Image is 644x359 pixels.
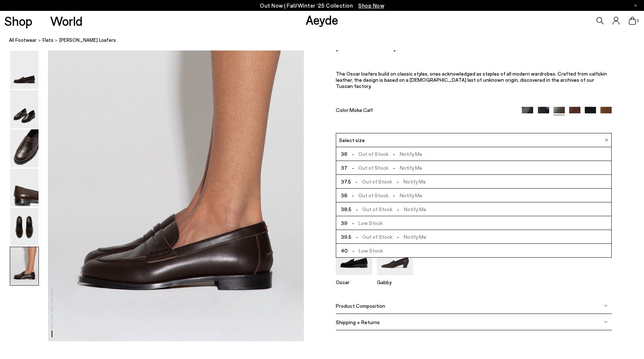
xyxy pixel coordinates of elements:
span: Low Stock [347,218,383,227]
span: - [347,164,358,170]
img: Oscar Leather Loafers - Image 3 [10,129,39,168]
img: Oscar Leather Loafers - Image 6 [10,247,39,285]
span: - [351,178,362,184]
p: Gabby [377,279,413,285]
nav: breadcrumb [9,31,644,51]
span: 36 [341,149,347,158]
span: - [389,164,399,170]
span: 39.5 [341,232,351,241]
img: Oscar Leather Loafers - Image 4 [10,169,39,207]
span: - [347,219,358,226]
a: Gabby Almond-Toe Loafers Gabby [377,270,413,285]
a: Aeyde [306,12,338,27]
span: Navigate to /collections/new-in [358,2,384,9]
a: Shop [4,15,32,27]
span: - [351,206,362,212]
span: 37.5 [341,177,351,186]
span: - [389,192,399,198]
span: Out of Stock Notify Me [347,149,422,158]
a: flats [43,36,53,44]
p: Oscar [336,279,372,285]
span: Product Composition [336,302,385,308]
a: 0 [629,17,636,25]
span: Low Stock [348,246,383,255]
span: Out of Stock Notify Me [351,232,426,241]
span: - [348,247,359,253]
span: - [351,233,362,239]
img: svg%3E [604,320,608,324]
img: Oscar Leather Loafers - Image 1 [10,51,39,89]
span: 39 [341,218,347,227]
span: [PERSON_NAME] Loafers [59,36,116,44]
a: All Footwear [9,36,37,44]
span: Out of Stock Notify Me [347,190,422,199]
span: - [392,178,403,184]
img: Oscar Leather Loafers - Image 2 [10,90,39,128]
span: - [389,150,399,157]
span: 38.5 [341,204,351,213]
a: Oscar Leather Loafers Oscar [336,270,372,285]
div: Color: [336,107,513,115]
span: Out of Stock Notify Me [351,177,426,186]
span: Shipping + Returns [336,319,380,325]
span: - [347,192,358,198]
span: 40 [341,246,348,255]
span: Moka Calf [350,107,373,113]
span: Select size [339,136,365,144]
span: Out of Stock Notify Me [351,204,426,213]
p: Out Now | Fall/Winter ‘25 Collection [260,1,384,10]
span: - [347,150,358,157]
span: The Oscar loafers build on classic styles, ones acknowledged as staples of all modern wardrobes. ... [336,70,607,89]
span: Out of Stock Notify Me [347,163,422,172]
img: Oscar Leather Loafers - Image 5 [10,208,39,246]
span: - [393,206,403,212]
span: 38 [341,190,347,199]
img: svg%3E [604,304,608,307]
span: 0 [636,19,640,23]
span: - [393,233,403,239]
span: flats [43,37,53,43]
span: 37 [341,163,347,172]
a: World [50,15,82,27]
